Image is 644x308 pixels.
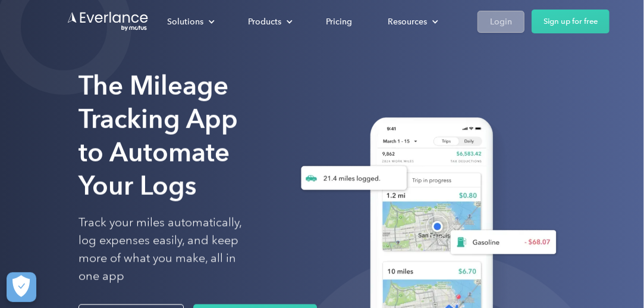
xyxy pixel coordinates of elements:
strong: The Mileage Tracking App to Automate Your Logs [78,70,238,201]
a: Login [477,11,524,33]
button: Cookies Settings [7,272,36,302]
div: Resources [376,11,448,32]
div: Products [236,11,302,32]
p: Track your miles automatically, log expenses easily, and keep more of what you make, all in one app [78,214,255,285]
div: Products [248,14,281,29]
div: Resources [388,14,427,29]
div: Pricing [326,14,352,29]
a: Pricing [314,11,364,32]
div: Solutions [167,14,203,29]
a: Sign up for free [532,10,610,33]
a: Go to homepage [67,11,149,32]
div: Login [490,14,512,29]
div: Solutions [155,11,224,32]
